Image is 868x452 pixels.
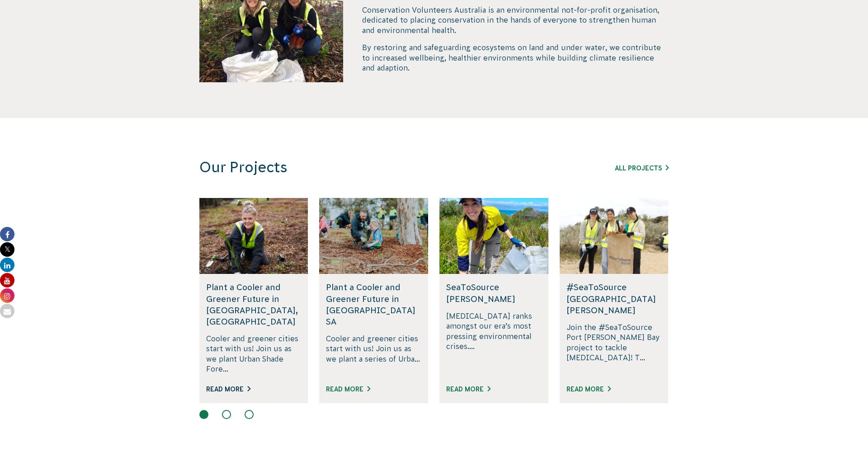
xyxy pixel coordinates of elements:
a: Read More [566,386,611,393]
h5: Plant a Cooler and Greener Future in [GEOGRAPHIC_DATA] SA [326,282,421,327]
h5: #SeaToSource [GEOGRAPHIC_DATA][PERSON_NAME] [566,282,662,316]
p: By restoring and safeguarding ecosystems on land and under water, we contribute to increased well... [362,42,669,73]
a: Read More [446,386,491,393]
a: Read More [326,386,370,393]
p: Conservation Volunteers Australia is an environmental not-for-profit organisation, dedicated to p... [362,5,669,35]
p: [MEDICAL_DATA] ranks amongst our era’s most pressing environmental crises.... [446,311,542,374]
p: Cooler and greener cities start with us! Join us as we plant Urban Shade Fore... [206,334,302,374]
h5: SeaToSource [PERSON_NAME] [446,282,542,304]
a: All Projects [615,165,669,172]
p: Cooler and greener cities start with us! Join us as we plant a series of Urba... [326,334,421,374]
h5: Plant a Cooler and Greener Future in [GEOGRAPHIC_DATA], [GEOGRAPHIC_DATA] [206,282,302,327]
p: Join the #SeaToSource Port [PERSON_NAME] Bay project to tackle [MEDICAL_DATA]! T... [566,322,662,374]
h3: Our Projects [199,159,547,176]
a: Read More [206,386,250,393]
